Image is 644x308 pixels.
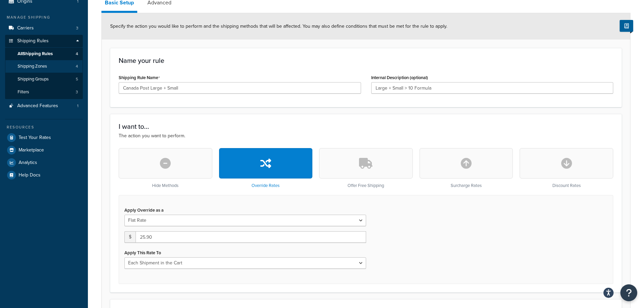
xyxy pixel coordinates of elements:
label: Shipping Rule Name [119,75,160,80]
button: Show Help Docs [620,20,633,32]
a: Shipping Rules [5,35,83,47]
li: Shipping Groups [5,73,83,86]
button: Open Resource Center [620,284,637,301]
li: Filters [5,86,83,98]
span: Test Your Rates [19,135,51,141]
p: The action you want to perform. [119,132,613,140]
span: 4 [76,51,78,57]
div: Offer Free Shipping [319,148,413,188]
div: Discount Rates [520,148,613,188]
span: Specify the action you would like to perform and the shipping methods that will be affected. You ... [110,23,447,30]
span: Shipping Zones [18,64,47,69]
h3: I want to... [119,123,613,130]
li: Shipping Rules [5,35,83,99]
span: $ [124,231,136,243]
div: Hide Methods [119,148,212,188]
div: Override Rates [219,148,313,188]
span: Analytics [19,160,37,166]
span: Carriers [17,25,34,31]
a: AllShipping Rules4 [5,48,83,60]
a: Marketplace [5,144,83,156]
a: Analytics [5,157,83,169]
span: Shipping Rules [17,38,49,44]
span: All Shipping Rules [18,51,53,57]
li: Shipping Zones [5,60,83,73]
div: Surcharge Rates [420,148,513,188]
a: Filters3 [5,86,83,98]
span: Shipping Groups [18,76,49,82]
li: Carriers [5,22,83,34]
label: Apply Override as a [124,208,164,213]
span: Filters [18,89,29,95]
div: Manage Shipping [5,15,83,20]
a: Advanced Features1 [5,100,83,112]
span: 1 [77,103,78,109]
span: 5 [76,76,78,82]
label: Internal Description (optional) [371,75,428,80]
label: Apply This Rate To [124,250,161,255]
span: Marketplace [19,147,44,153]
div: Resources [5,124,83,130]
a: Shipping Groups5 [5,73,83,86]
a: Help Docs [5,169,83,181]
span: 3 [76,89,78,95]
h3: Name your rule [119,57,613,64]
span: 3 [76,25,78,31]
span: 4 [76,64,78,69]
a: Carriers3 [5,22,83,34]
a: Test Your Rates [5,132,83,144]
a: Shipping Zones4 [5,60,83,73]
span: Help Docs [19,172,41,178]
li: Advanced Features [5,100,83,112]
span: Advanced Features [17,103,58,109]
